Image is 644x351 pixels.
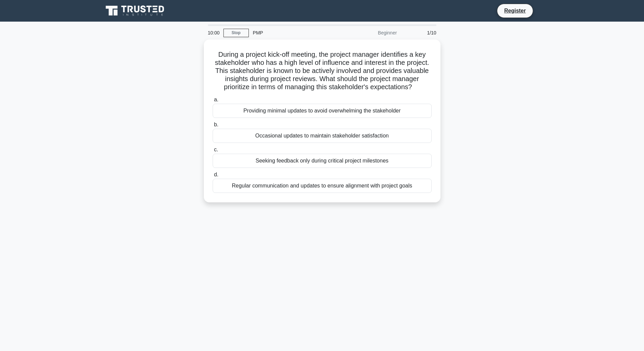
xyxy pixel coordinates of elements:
a: Stop [223,29,249,37]
div: Regular communication and updates to ensure alignment with project goals [213,179,432,193]
span: b. [214,122,218,127]
span: a. [214,97,218,102]
div: 1/10 [401,26,440,40]
a: Register [500,6,530,15]
div: Beginner [342,26,401,40]
div: PMP [249,26,342,40]
span: c. [214,147,218,152]
div: Occasional updates to maintain stakeholder satisfaction [213,129,432,143]
h5: During a project kick-off meeting, the project manager identifies a key stakeholder who has a hig... [212,50,432,92]
span: d. [214,172,218,177]
div: Providing minimal updates to avoid overwhelming the stakeholder [213,104,432,118]
div: Seeking feedback only during critical project milestones [213,154,432,168]
div: 10:00 [204,26,223,40]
